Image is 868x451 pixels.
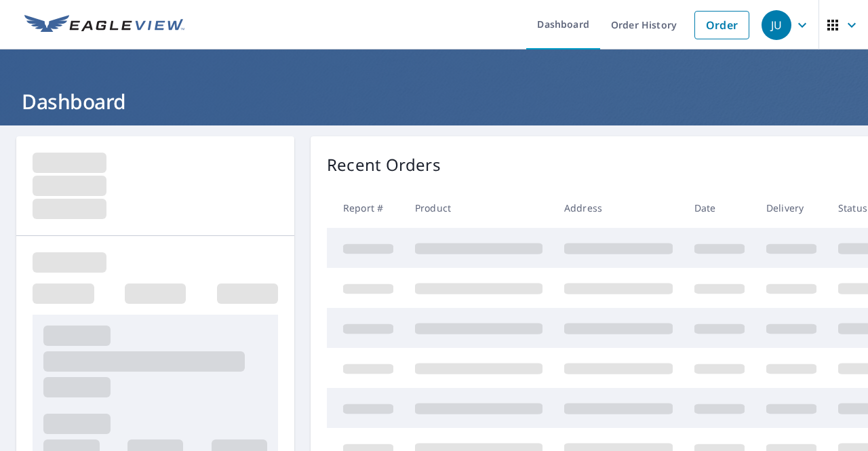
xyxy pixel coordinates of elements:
th: Report # [327,188,404,228]
th: Product [404,188,553,228]
th: Address [553,188,684,228]
div: JU [762,10,791,40]
img: EV Logo [24,15,184,35]
a: Order [694,11,749,39]
th: Date [684,188,755,228]
h1: Dashboard [16,87,852,115]
p: Recent Orders [327,153,441,177]
th: Delivery [755,188,827,228]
